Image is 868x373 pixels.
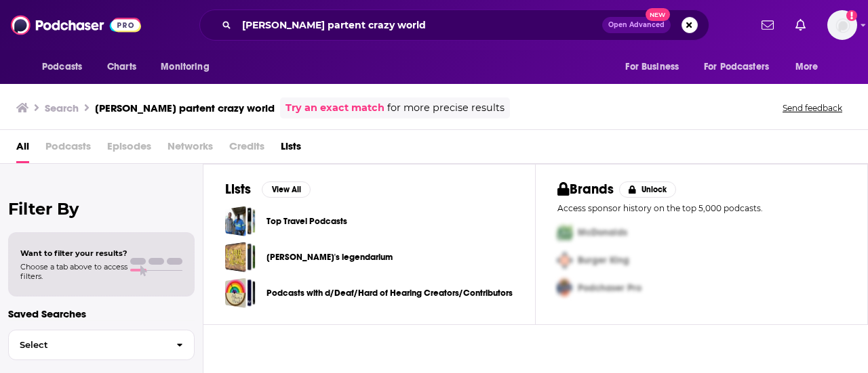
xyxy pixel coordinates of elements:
a: Podcasts with d/Deaf/Hard of Hearing Creators/Contributors [225,278,256,308]
a: ListsView All [225,181,311,198]
a: [PERSON_NAME]'s legendarium [267,250,393,265]
input: Search podcasts, credits, & more... [237,14,602,36]
span: Logged in as WPubPR1 [827,10,857,40]
span: McDonalds [578,227,627,238]
a: Podcasts with d/Deaf/Hard of Hearing Creators/Contributors [267,286,513,301]
a: Top Travel Podcasts [267,214,347,229]
span: New [646,8,670,21]
h3: Search [45,102,79,114]
img: First Pro Logo [552,219,578,246]
a: Top Travel Podcasts [225,206,256,236]
span: Episodes [107,135,151,163]
button: open menu [616,54,696,80]
h2: Brands [557,181,614,198]
button: Unlock [619,181,677,198]
div: Search podcasts, credits, & more... [199,9,709,41]
span: Select [9,341,165,349]
span: Credits [229,135,264,163]
a: Show notifications dropdown [790,14,811,37]
span: Charts [107,58,136,76]
img: Second Pro Logo [552,246,578,274]
span: More [795,58,818,76]
p: Access sponsor history on the top 5,000 podcasts. [557,203,846,213]
a: Tolkien's legendarium [225,242,256,272]
a: All [16,135,29,163]
span: Networks [167,135,213,163]
h2: Filter By [8,199,195,219]
button: open menu [786,54,835,80]
span: Podchaser Pro [578,282,642,294]
a: Lists [281,135,301,163]
button: Select [8,330,195,360]
button: Show profile menu [827,10,857,40]
span: Choose a tab above to access filters. [20,262,127,281]
span: Want to filter your results? [20,248,127,258]
button: View All [262,181,311,198]
button: Send feedback [778,102,846,114]
span: for more precise results [387,100,505,116]
span: Open Advanced [608,22,665,28]
span: For Podcasters [704,58,769,76]
button: open menu [33,54,100,80]
span: Monitoring [161,58,209,76]
svg: Add a profile image [846,10,857,21]
img: Third Pro Logo [552,274,578,302]
img: User Profile [827,10,857,40]
button: open menu [151,54,226,80]
img: Podchaser - Follow, Share and Rate Podcasts [11,12,141,38]
h2: Lists [225,181,251,198]
h3: [PERSON_NAME] partent crazy world [95,102,275,114]
a: Charts [98,54,144,80]
button: open menu [695,54,789,80]
span: Burger King [578,255,629,266]
a: Try an exact match [285,100,384,116]
button: Open AdvancedNew [602,17,671,33]
span: Podcasts [42,58,82,76]
span: For Business [625,58,679,76]
span: Podcasts [45,135,91,163]
a: Show notifications dropdown [756,14,779,37]
p: Saved Searches [8,307,195,320]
